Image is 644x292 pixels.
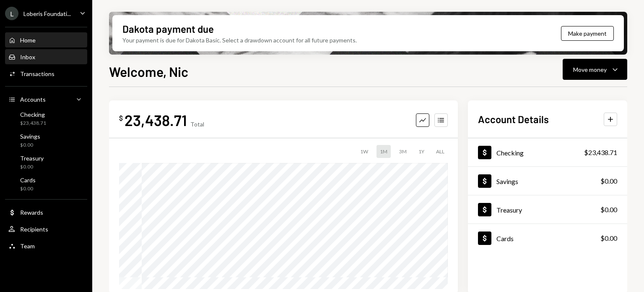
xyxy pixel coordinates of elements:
[496,206,522,214] div: Treasury
[122,22,214,36] div: Dakota payment due
[125,110,187,129] div: 23,438.71
[5,238,87,253] a: Team
[584,147,617,158] div: $23,438.71
[561,26,614,41] button: Make payment
[20,96,46,103] div: Accounts
[5,205,87,220] a: Rewards
[563,59,627,80] button: Move money
[357,145,371,158] div: 1W
[20,120,46,127] div: $23,438.71
[5,66,87,81] a: Transactions
[600,176,617,186] div: $0.00
[122,36,357,45] div: Your payment is due for Dakota Basic. Select a drawdown account for all future payments.
[20,111,46,118] div: Checking
[20,133,40,140] div: Savings
[5,7,18,20] div: L
[496,177,518,185] div: Savings
[109,63,188,80] h1: Welcome, Nic
[468,224,627,252] a: Cards$0.00
[20,70,55,77] div: Transactions
[20,209,43,216] div: Rewards
[5,130,87,150] a: Savings$0.00
[5,108,87,129] a: Checking$23,438.71
[5,152,87,172] a: Treasury$0.00
[23,10,71,17] div: Loberis Foundati...
[478,112,549,126] h2: Account Details
[5,92,87,107] a: Accounts
[468,138,627,166] a: Checking$23,438.71
[5,174,87,194] a: Cards$0.00
[20,176,36,184] div: Cards
[190,121,204,128] div: Total
[600,205,617,215] div: $0.00
[377,145,391,158] div: 1M
[20,185,36,192] div: $0.00
[415,145,428,158] div: 1Y
[20,242,35,250] div: Team
[396,145,410,158] div: 3M
[20,226,48,233] div: Recipients
[468,167,627,195] a: Savings$0.00
[496,234,514,242] div: Cards
[20,142,40,149] div: $0.00
[433,145,448,158] div: ALL
[600,233,617,243] div: $0.00
[20,53,35,61] div: Inbox
[119,114,123,122] div: $
[573,65,607,74] div: Move money
[20,155,44,162] div: Treasury
[5,32,87,47] a: Home
[496,149,524,157] div: Checking
[20,163,44,171] div: $0.00
[5,221,87,237] a: Recipients
[468,195,627,224] a: Treasury$0.00
[5,49,87,64] a: Inbox
[20,37,36,44] div: Home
